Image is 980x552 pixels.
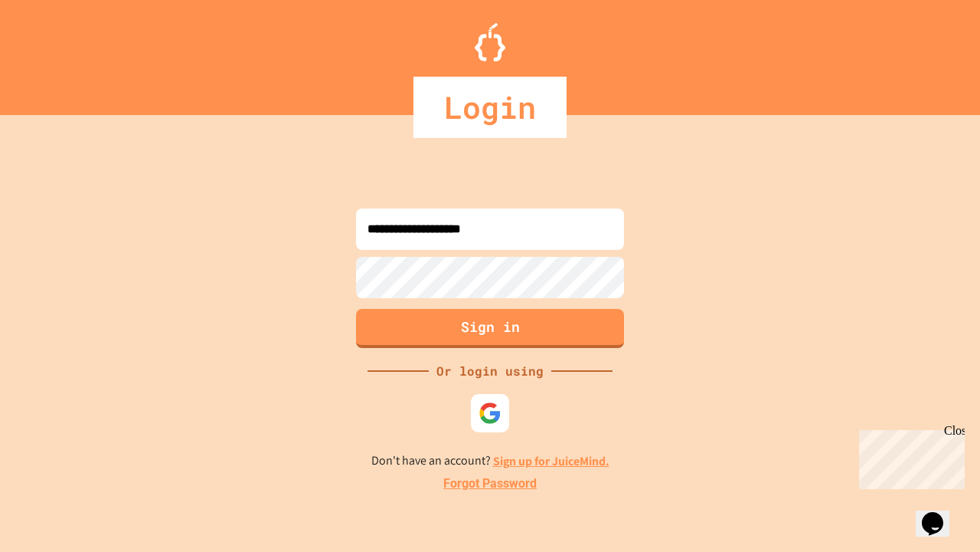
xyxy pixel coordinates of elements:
img: google-icon.svg [479,402,501,425]
iframe: chat widget [916,491,965,537]
button: Sign in [356,309,624,348]
div: Chat with us now!Close [6,6,106,97]
a: Forgot Password [443,475,537,493]
img: Logo.svg [475,23,505,61]
a: Sign up for JuiceMind. [493,453,609,469]
iframe: chat widget [853,424,965,489]
div: Login [413,77,567,138]
p: Don't have an account? [371,452,609,471]
div: Or login using [429,362,551,380]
